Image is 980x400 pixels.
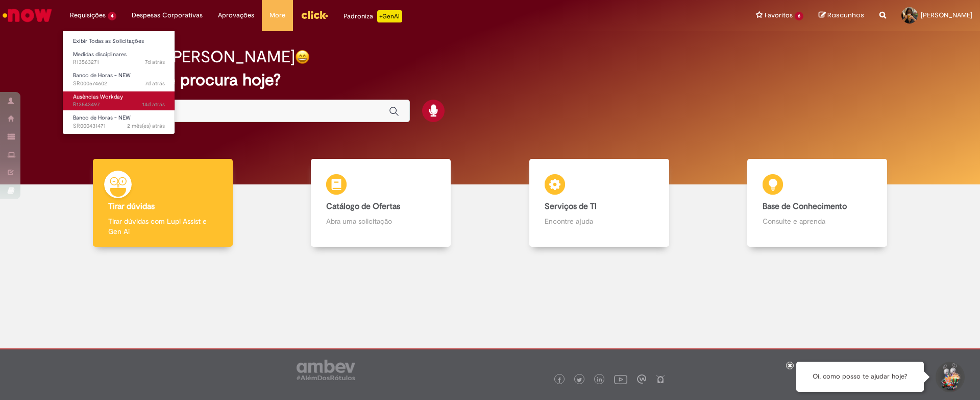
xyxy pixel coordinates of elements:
[301,7,328,22] img: click_logo_yellow_360x200.png
[63,49,175,68] a: Aberto R13563271 : Medidas disciplinares
[934,362,965,392] button: Iniciar Conversa de Suporte
[108,12,116,20] span: 4
[70,10,106,20] span: Requisições
[597,377,602,383] img: logo_footer_linkedin.png
[614,372,627,386] img: logo_footer_youtube.png
[557,378,562,383] img: logo_footer_facebook.png
[73,51,127,58] span: Medidas disciplinares
[142,101,165,108] span: 14d atrás
[218,10,254,20] span: Aprovações
[765,10,793,20] span: Favoritos
[656,374,665,384] img: logo_footer_naosei.png
[490,159,708,247] a: Serviços de TI Encontre ajuda
[63,91,175,110] a: Aberto R13543497 : Ausências Workday
[796,362,924,392] div: Oi, como posso te ajudar hoje?
[88,48,295,66] h2: Boa tarde, [PERSON_NAME]
[145,80,165,87] span: 7d atrás
[921,11,972,19] span: [PERSON_NAME]
[54,159,272,247] a: Tirar dúvidas Tirar dúvidas com Lupi Assist e Gen Ai
[295,50,310,64] img: happy-face.png
[827,10,864,20] span: Rascunhos
[63,36,175,47] a: Exibir Todas as Solicitações
[127,122,165,130] span: 2 mês(es) atrás
[269,10,285,20] span: More
[142,101,165,108] time: 17/09/2025 12:45:46
[73,93,123,101] span: Ausências Workday
[132,10,203,20] span: Despesas Corporativas
[73,122,165,130] span: SR000431471
[326,216,435,226] p: Abra uma solicitação
[577,378,582,383] img: logo_footer_twitter.png
[763,201,847,211] b: Base de Conhecimento
[344,10,402,22] div: Padroniza
[73,101,165,109] span: R13543497
[145,58,165,66] span: 7d atrás
[63,112,175,131] a: Aberto SR000431471 : Banco de Horas - NEW
[795,12,803,20] span: 6
[73,80,165,88] span: SR000574602
[637,374,646,384] img: logo_footer_workplace.png
[73,58,165,66] span: R13563271
[62,31,175,134] ul: Requisições
[88,71,892,89] h2: O que você procura hoje?
[272,159,491,247] a: Catálogo de Ofertas Abra uma solicitação
[63,70,175,89] a: Aberto SR000574602 : Banco de Horas - NEW
[108,201,155,211] b: Tirar dúvidas
[145,58,165,66] time: 24/09/2025 14:26:55
[545,201,597,211] b: Serviços de TI
[127,122,165,130] time: 13/08/2025 18:28:03
[108,216,217,237] p: Tirar dúvidas com Lupi Assist e Gen Ai
[708,159,927,247] a: Base de Conhecimento Consulte e aprenda
[819,11,864,20] a: Rascunhos
[545,216,654,226] p: Encontre ajuda
[377,10,402,22] p: +GenAi
[763,216,872,226] p: Consulte e aprenda
[326,201,400,211] b: Catálogo de Ofertas
[1,5,54,26] img: ServiceNow
[297,360,355,380] img: logo_footer_ambev_rotulo_gray.png
[73,114,131,122] span: Banco de Horas - NEW
[73,72,131,79] span: Banco de Horas - NEW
